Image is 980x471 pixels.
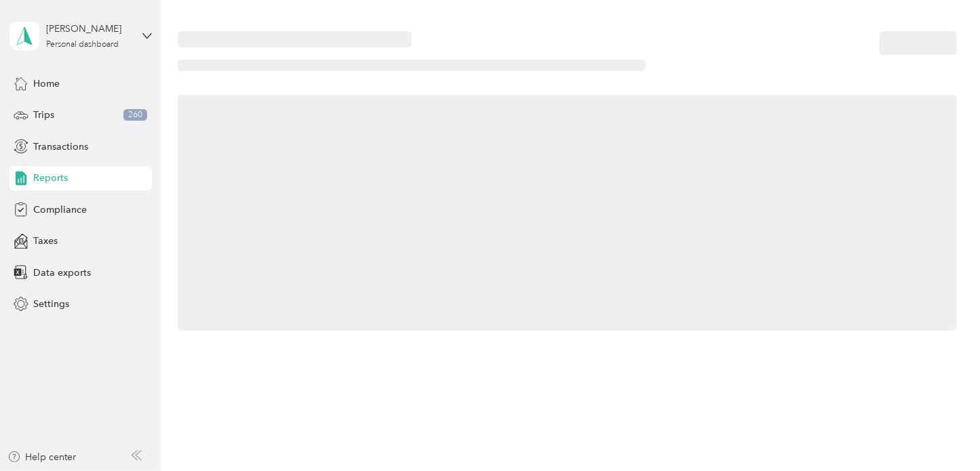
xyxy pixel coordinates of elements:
[123,109,147,121] span: 260
[33,203,87,217] span: Compliance
[33,297,69,311] span: Settings
[46,41,119,49] div: Personal dashboard
[33,77,60,91] span: Home
[33,108,54,122] span: Trips
[7,450,77,464] button: Help center
[33,234,58,248] span: Taxes
[46,22,131,36] div: [PERSON_NAME]
[33,266,91,280] span: Data exports
[33,140,88,154] span: Transactions
[904,395,980,471] iframe: Everlance-gr Chat Button Frame
[33,171,68,185] span: Reports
